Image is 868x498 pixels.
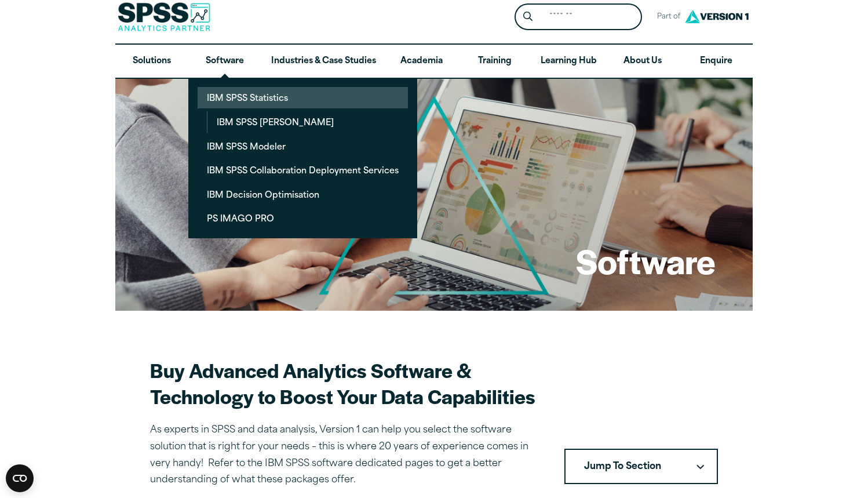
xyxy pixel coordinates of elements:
[118,2,210,31] img: SPSS Analytics Partner
[564,449,718,485] button: Jump To SectionDownward pointing chevron
[385,45,458,78] a: Academia
[531,45,606,78] a: Learning Hub
[188,78,417,238] ul: Software
[6,464,34,492] button: Open CMP widget
[515,3,642,31] form: Site Header Search Form
[682,6,752,27] img: Version1 Logo
[198,87,408,108] a: IBM SPSS Statistics
[188,45,261,78] a: Software
[606,45,679,78] a: About Us
[517,6,539,28] button: Search magnifying glass icon
[564,449,718,485] nav: Table of Contents
[207,111,408,133] a: IBM SPSS [PERSON_NAME]
[198,136,408,157] a: IBM SPSS Modeler
[262,45,385,78] a: Industries & Case Studies
[115,45,753,78] nav: Desktop version of site main menu
[150,422,537,489] p: As experts in SPSS and data analysis, Version 1 can help you select the software solution that is...
[198,159,408,181] a: IBM SPSS Collaboration Deployment Services
[198,184,408,205] a: IBM Decision Optimisation
[458,45,531,78] a: Training
[576,238,716,283] h1: Software
[115,45,188,78] a: Solutions
[150,357,537,409] h2: Buy Advanced Analytics Software & Technology to Boost Your Data Capabilities
[523,12,533,21] svg: Search magnifying glass icon
[651,9,682,26] span: Part of
[696,464,704,470] svg: Downward pointing chevron
[198,208,408,229] a: PS IMAGO PRO
[680,45,753,78] a: Enquire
